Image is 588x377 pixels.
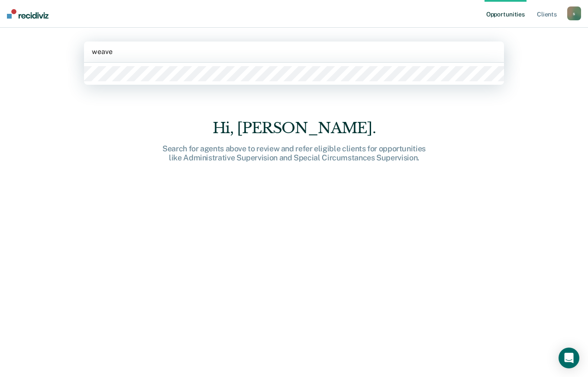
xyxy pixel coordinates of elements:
div: Open Intercom Messenger [559,348,579,368]
div: Hi, [PERSON_NAME]. [155,119,433,137]
button: s [567,6,581,20]
img: Recidiviz [7,9,48,19]
div: Search for agents above to review and refer eligible clients for opportunities like Administrativ... [155,144,433,163]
